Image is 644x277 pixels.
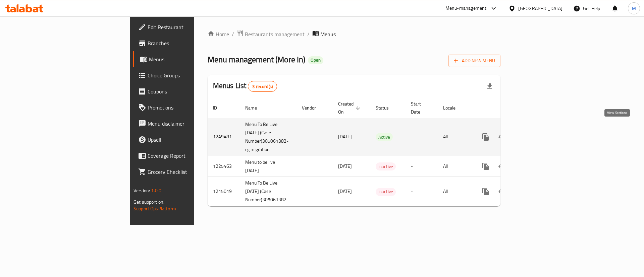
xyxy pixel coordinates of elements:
[148,71,232,79] span: Choice Groups
[133,51,238,67] a: Menus
[240,177,297,206] td: Menu To Be Live [DATE] (Case Number)305061382
[133,99,238,116] a: Promotions
[338,132,352,141] span: [DATE]
[482,78,498,94] div: Export file
[494,129,510,145] button: Change Status
[478,129,494,145] button: more
[518,5,562,12] div: [GEOGRAPHIC_DATA]
[133,148,238,164] a: Coverage Report
[338,162,352,170] span: [DATE]
[411,100,430,116] span: Start Date
[478,184,494,200] button: more
[133,186,150,195] span: Version:
[438,156,472,177] td: All
[438,118,472,156] td: All
[448,55,500,67] button: Add New Menu
[133,83,238,99] a: Coupons
[208,98,547,207] table: enhanced table
[213,104,226,112] span: ID
[245,104,266,112] span: Name
[133,116,238,132] a: Menu disclaimer
[308,56,323,64] div: Open
[208,30,500,39] nav: breadcrumb
[338,100,362,116] span: Created On
[148,136,232,144] span: Upsell
[148,87,232,95] span: Coupons
[454,57,495,65] span: Add New Menu
[445,4,487,12] div: Menu-management
[406,118,438,156] td: -
[443,104,464,112] span: Locale
[133,198,164,206] span: Get support on:
[302,104,325,112] span: Vendor
[376,188,396,196] div: Inactive
[133,19,238,35] a: Edit Restaurant
[632,5,636,12] span: M
[494,184,510,200] button: Change Status
[245,30,305,38] span: Restaurants management
[133,164,238,180] a: Grocery Checklist
[148,23,232,31] span: Edit Restaurant
[213,81,277,92] h2: Menus List
[376,162,396,170] div: Inactive
[148,168,232,176] span: Grocery Checklist
[133,204,176,213] a: Support.OpsPlatform
[376,133,393,141] span: Active
[338,187,352,196] span: [DATE]
[133,67,238,83] a: Choice Groups
[248,83,277,90] span: 3 record(s)
[240,118,297,156] td: Menu To Be Live [DATE] (Case Number)305061382-cg migration
[478,158,494,175] button: more
[148,103,232,112] span: Promotions
[438,177,472,206] td: All
[307,30,310,38] li: /
[133,132,238,148] a: Upsell
[237,30,305,39] a: Restaurants management
[148,152,232,160] span: Coverage Report
[494,158,510,175] button: Change Status
[376,163,396,170] span: Inactive
[148,120,232,128] span: Menu disclaimer
[149,55,232,63] span: Menus
[320,30,336,38] span: Menus
[376,133,393,141] div: Active
[208,52,305,67] span: Menu management ( More In )
[308,57,323,63] span: Open
[406,177,438,206] td: -
[148,39,232,47] span: Branches
[376,104,397,112] span: Status
[376,188,396,196] span: Inactive
[472,98,547,118] th: Actions
[406,156,438,177] td: -
[248,81,277,92] div: Total records count
[133,35,238,51] a: Branches
[240,156,297,177] td: Menu to be live [DATE]
[151,186,161,195] span: 1.0.0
